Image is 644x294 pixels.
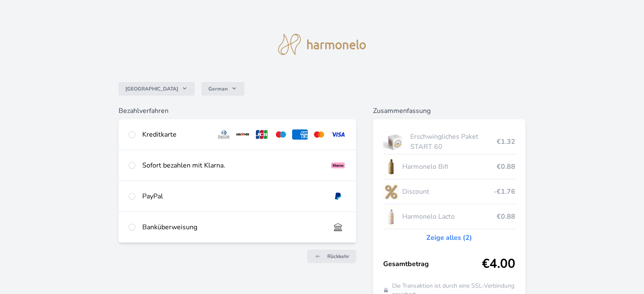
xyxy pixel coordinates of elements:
[327,253,349,260] span: Rückkehr
[202,82,244,96] button: German
[373,106,525,116] h6: Zusammenfassung
[142,191,323,201] div: PayPal
[330,191,346,201] img: paypal.svg
[482,256,515,272] span: €4.00
[311,129,327,140] img: mc.svg
[383,131,407,152] img: start.jpg
[330,160,346,170] img: klarna_paynow.svg
[216,129,232,140] img: diners.svg
[426,233,472,243] a: Zeige alles (2)
[402,187,493,197] span: Discount
[208,85,228,92] span: German
[383,156,399,177] img: CLEAN_BIFI_se_stinem_x-lo.jpg
[235,129,251,140] img: discover.svg
[494,187,515,197] span: -€1.76
[292,129,308,140] img: amex.svg
[330,222,346,232] img: bankTransfer_IBAN.svg
[497,212,515,222] span: €0.88
[402,162,496,172] span: Harmonelo Bifi
[119,106,356,116] h6: Bezahlverfahren
[410,132,496,152] span: Erschwingliches Paket START 60
[330,129,346,140] img: visa.svg
[142,129,209,140] div: Kreditkarte
[383,206,399,227] img: CLEAN_LACTO_se_stinem_x-hi-lo.jpg
[142,222,323,232] div: Banküberweisung
[402,212,496,222] span: Harmonelo Lacto
[142,160,323,170] div: Sofort bezahlen mit Klarna.
[273,129,289,140] img: maestro.svg
[125,85,178,92] span: [GEOGRAPHIC_DATA]
[383,259,482,269] span: Gesamtbetrag
[497,137,515,147] span: €1.32
[278,34,366,55] img: logo.svg
[119,82,195,96] button: [GEOGRAPHIC_DATA]
[307,250,356,263] a: Rückkehr
[254,129,270,140] img: jcb.svg
[497,162,515,172] span: €0.88
[383,181,399,202] img: discount-lo.png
